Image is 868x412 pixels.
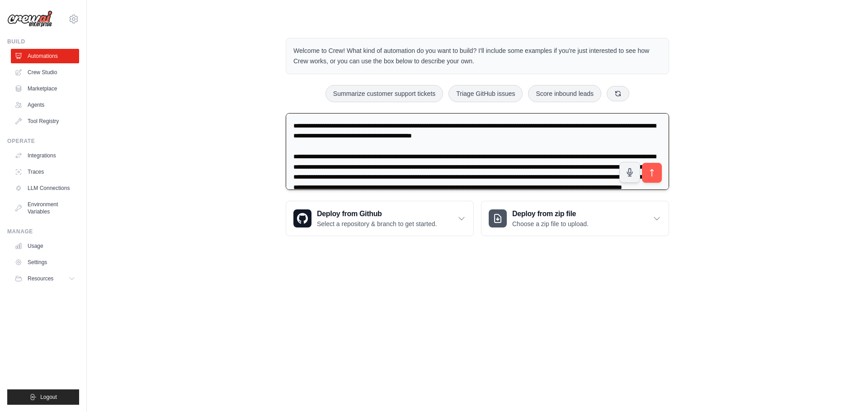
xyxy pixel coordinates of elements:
div: Operate [7,137,79,145]
div: Manage [7,228,79,235]
a: LLM Connections [11,181,79,195]
a: Traces [11,165,79,179]
a: Environment Variables [11,197,79,219]
button: Summarize customer support tickets [325,85,443,102]
button: Resources [11,271,79,286]
div: Build [7,38,79,45]
a: Settings [11,255,79,270]
button: Score inbound leads [528,85,601,102]
img: Logo [7,10,52,28]
h3: Deploy from zip file [512,208,589,219]
h3: Deploy from Github [317,208,437,219]
span: Resources [28,275,53,282]
a: Usage [11,239,79,253]
a: Agents [11,98,79,112]
span: Logout [40,393,57,401]
a: Integrations [11,148,79,163]
p: Choose a zip file to upload. [512,219,589,228]
a: Crew Studio [11,65,79,80]
a: Automations [11,49,79,63]
p: Select a repository & branch to get started. [317,219,437,228]
button: Triage GitHub issues [448,85,523,102]
button: Logout [7,389,79,405]
iframe: Chat Widget [823,369,868,412]
a: Marketplace [11,81,79,96]
a: Tool Registry [11,114,79,128]
p: Welcome to Crew! What kind of automation do you want to build? I'll include some examples if you'... [293,46,661,66]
